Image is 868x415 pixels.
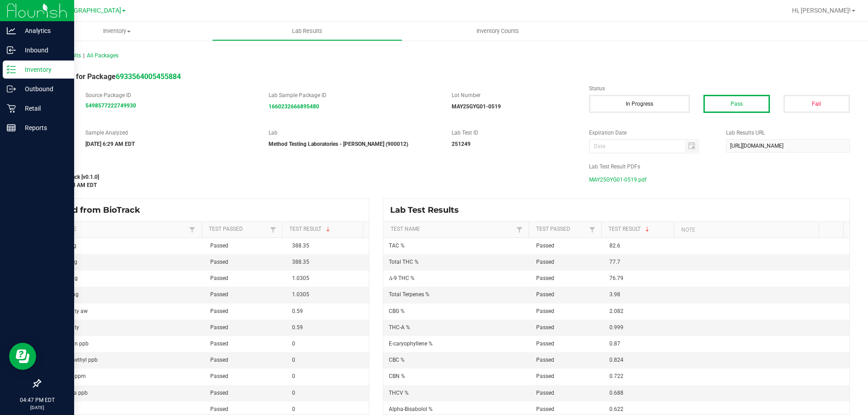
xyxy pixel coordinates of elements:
[269,103,319,110] a: 1660232666895480
[269,129,438,137] label: Lab
[83,52,85,59] span: |
[212,22,402,41] a: Lab Results
[16,45,70,56] p: Inbound
[389,259,419,265] span: Total THC %
[116,72,181,81] a: 6933564005455884
[210,242,228,249] span: Passed
[210,308,228,314] span: Passed
[389,324,410,331] span: THC-A %
[783,95,850,113] button: Fail
[292,406,295,412] span: 0
[536,259,554,265] span: Passed
[59,7,121,14] span: [GEOGRAPHIC_DATA]
[7,65,16,74] inline-svg: Inventory
[7,84,16,93] inline-svg: Outbound
[292,242,309,249] span: 388.35
[269,91,438,99] label: Lab Sample Package ID
[85,91,255,99] label: Source Package ID
[452,141,471,147] strong: 251249
[609,357,623,363] span: 0.824
[292,357,295,363] span: 0
[289,226,359,233] a: Test ResultSortable
[292,340,295,347] span: 0
[209,226,268,233] a: Test PassedSortable
[389,340,433,347] span: E-caryophyllene %
[609,406,623,412] span: 0.622
[726,129,850,137] label: Lab Results URL
[47,205,147,215] span: Synced from BioTrack
[292,324,303,331] span: 0.59
[280,27,335,35] span: Lab Results
[536,406,554,412] span: Passed
[7,46,16,55] inline-svg: Inbound
[389,291,429,298] span: Total Terpenes %
[536,308,554,314] span: Passed
[16,122,70,133] p: Reports
[536,324,554,331] span: Passed
[644,226,651,233] span: Sortable
[210,340,228,347] span: Passed
[452,129,576,137] label: Lab Test ID
[210,275,228,281] span: Passed
[210,390,228,396] span: Passed
[22,27,212,35] span: Inventory
[589,95,690,113] button: In Progress
[292,259,309,265] span: 388.35
[210,357,228,363] span: Passed
[16,103,70,114] p: Retail
[389,242,405,249] span: TAC %
[210,324,228,331] span: Passed
[40,163,576,171] label: Last Modified
[589,84,850,93] label: Status
[4,404,70,411] p: [DATE]
[210,406,228,412] span: Passed
[674,222,819,238] th: Note
[7,123,16,132] inline-svg: Reports
[609,373,623,379] span: 0.722
[402,22,593,41] a: Inventory Counts
[85,103,136,109] a: 5498577222749930
[609,259,620,265] span: 77.7
[7,26,16,35] inline-svg: Analytics
[85,129,255,137] label: Sample Analyzed
[703,95,770,113] button: Pass
[390,205,466,215] span: Lab Test Results
[40,72,181,81] span: Lab Result for Package
[292,308,303,314] span: 0.59
[85,141,135,147] strong: [DATE] 6:29 AM EDT
[210,259,228,265] span: Passed
[269,141,408,147] strong: Method Testing Laboratories - [PERSON_NAME] (900012)
[536,242,554,249] span: Passed
[187,224,198,235] a: Filter
[47,226,187,233] a: Test NameSortable
[536,357,554,363] span: Passed
[536,373,554,379] span: Passed
[609,242,620,249] span: 82.6
[609,308,623,314] span: 2.082
[587,224,598,235] a: Filter
[609,291,620,298] span: 3.98
[9,343,36,370] iframe: Resource center
[268,224,278,235] a: Filter
[536,390,554,396] span: Passed
[325,226,332,233] span: Sortable
[514,224,525,235] a: Filter
[589,129,713,137] label: Expiration Date
[536,291,554,298] span: Passed
[452,91,576,99] label: Lot Number
[389,275,415,281] span: Δ-9 THC %
[4,396,70,404] p: 04:47 PM EDT
[452,103,501,110] strong: MAY25GYG01-0519
[792,7,851,14] span: Hi, [PERSON_NAME]!
[210,373,228,379] span: Passed
[292,291,309,298] span: 1.0305
[22,22,212,41] a: Inventory
[609,340,620,347] span: 0.87
[536,340,554,347] span: Passed
[389,390,409,396] span: THCV %
[609,390,623,396] span: 0.688
[609,275,623,281] span: 76.79
[292,275,309,281] span: 1.0305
